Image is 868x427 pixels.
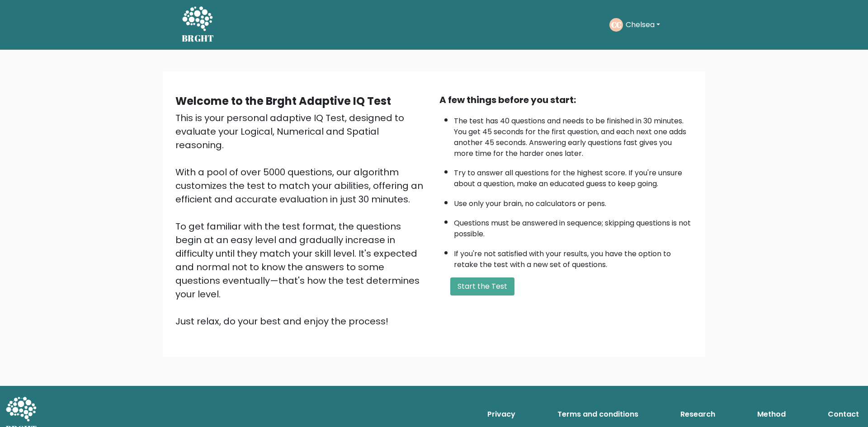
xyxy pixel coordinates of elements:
[611,19,622,30] text: CC
[450,277,514,296] button: Start the Test
[454,213,693,239] li: Questions must be answered in sequence; skipping questions is not possible.
[754,405,789,423] a: Method
[175,111,429,328] div: This is your personal adaptive IQ Test, designed to evaluate your Logical, Numerical and Spatial ...
[454,111,693,159] li: The test has 40 questions and needs to be finished in 30 minutes. You get 45 seconds for the firs...
[439,93,693,107] div: A few things before you start:
[175,94,391,108] b: Welcome to the Brght Adaptive IQ Test
[454,163,693,189] li: Try to answer all questions for the highest score. If you're unsure about a question, make an edu...
[824,405,863,423] a: Contact
[454,244,693,270] li: If you're not satisfied with your results, you have the option to retake the test with a new set ...
[182,4,214,46] a: BRGHT
[677,405,719,423] a: Research
[182,33,214,44] h5: BRGHT
[484,405,519,423] a: Privacy
[623,19,663,31] button: Chelsea
[454,194,693,209] li: Use only your brain, no calculators or pens.
[554,405,642,423] a: Terms and conditions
